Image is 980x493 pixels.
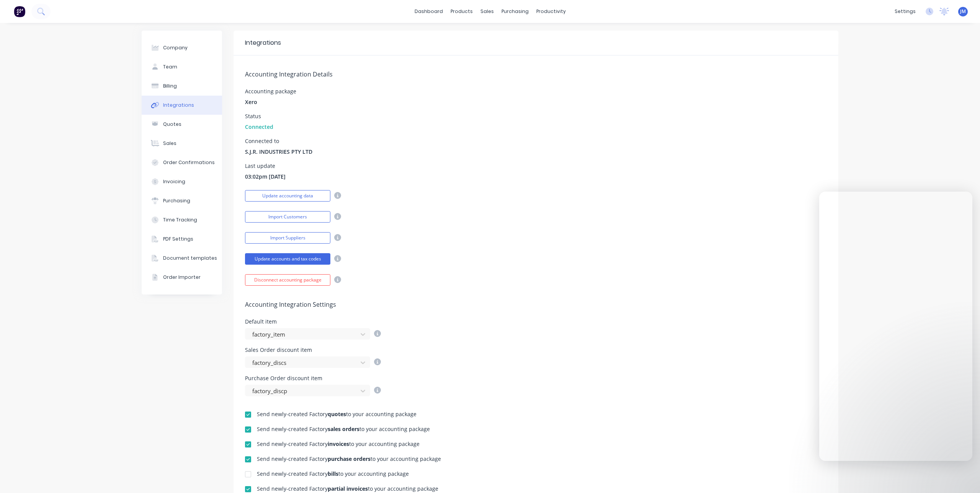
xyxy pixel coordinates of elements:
[142,96,222,115] button: Integrations
[142,115,222,134] button: Quotes
[245,172,286,181] span: 03:02pm [DATE]
[142,249,222,268] button: Document templates
[245,301,827,308] h5: Accounting Integration Settings
[14,6,25,17] img: Factory
[245,98,257,106] span: Xero
[163,216,197,223] div: Time Tracking
[532,6,570,17] div: productivity
[163,178,185,185] div: Invoicing
[163,159,215,166] div: Order Confirmations
[328,455,371,462] b: purchase orders
[245,232,330,244] button: Import Suppliers
[328,485,368,492] b: partial invoices
[245,114,273,119] div: Status
[142,229,222,249] button: PDF Settings
[142,76,222,96] button: Billing
[245,71,827,78] h5: Accounting Integration Details
[142,210,222,229] button: Time Tracking
[891,6,920,17] div: settings
[257,471,409,477] div: Send newly-created Factory to your accounting package
[328,410,346,418] b: quotes
[245,163,286,169] div: Last update
[411,6,447,17] a: dashboard
[245,190,330,202] button: Update accounting data
[960,8,966,15] span: JM
[142,57,222,76] button: Team
[328,440,349,447] b: invoices
[245,274,330,286] button: Disconnect accounting package
[245,253,330,265] button: Update accounts and tax codes
[447,6,477,17] div: products
[819,192,972,461] iframe: Intercom live chat
[477,6,498,17] div: sales
[163,274,201,281] div: Order Importer
[245,148,312,156] span: S.J.R. INDUSTRIES PTY LTD
[163,236,193,242] div: PDF Settings
[163,102,194,109] div: Integrations
[257,441,420,447] div: Send newly-created Factory to your accounting package
[163,197,190,204] div: Purchasing
[142,172,222,191] button: Invoicing
[245,123,273,131] span: Connected
[163,83,177,89] div: Billing
[245,89,296,94] div: Accounting package
[142,191,222,210] button: Purchasing
[498,6,532,17] div: purchasing
[954,467,972,485] iframe: Intercom live chat
[142,153,222,172] button: Order Confirmations
[163,140,176,147] div: Sales
[245,376,381,381] div: Purchase Order discount item
[257,486,438,491] div: Send newly-created Factory to your accounting package
[245,38,281,47] div: Integrations
[245,319,381,324] div: Default item
[142,134,222,153] button: Sales
[163,255,217,262] div: Document templates
[142,268,222,287] button: Order Importer
[257,426,430,432] div: Send newly-created Factory to your accounting package
[257,412,416,417] div: Send newly-created Factory to your accounting package
[245,138,312,144] div: Connected to
[142,38,222,57] button: Company
[163,44,188,51] div: Company
[163,121,181,128] div: Quotes
[245,211,330,223] button: Import Customers
[328,425,359,433] b: sales orders
[163,63,177,70] div: Team
[245,347,381,353] div: Sales Order discount item
[257,456,441,462] div: Send newly-created Factory to your accounting package
[328,470,338,477] b: bills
